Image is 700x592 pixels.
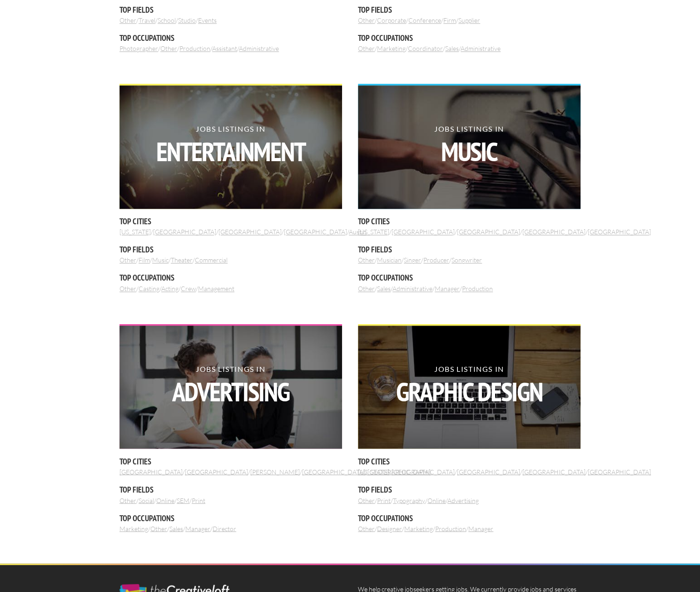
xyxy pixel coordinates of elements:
[119,84,342,209] a: Jobs Listings inEntertainment
[404,256,421,264] a: Singer
[171,256,193,264] a: Theater
[358,216,581,227] h5: Top Cities
[139,496,154,504] a: Social
[435,285,460,292] a: Manager
[377,256,402,264] a: Musician
[377,496,391,504] a: Print
[358,378,581,405] strong: Graphic Design
[119,378,342,405] strong: Advertising
[358,256,375,264] a: Other
[185,524,210,532] a: Manager
[358,324,581,533] div: / / / / / / / / / / / /
[119,468,183,475] a: [GEOGRAPHIC_DATA]
[522,468,586,475] a: [GEOGRAPHIC_DATA]
[392,228,455,236] a: [GEOGRAPHIC_DATA]
[181,285,196,292] a: Crew
[588,228,651,236] a: [GEOGRAPHIC_DATA]
[408,44,443,52] a: Coordinator
[358,138,581,165] strong: Music
[358,483,581,495] h5: Top Fields
[119,85,342,209] img: photo looking at a lighted stage during a concert
[177,496,189,504] a: SEM
[156,496,174,504] a: Online
[358,125,581,165] h2: Jobs Listings in
[358,455,581,467] h5: Top Cities
[139,285,159,292] a: Casting
[119,84,342,292] div: / / / / / / / / / / / /
[192,496,205,504] a: Print
[119,4,342,15] h5: Top Fields
[119,16,136,24] a: Other
[119,324,342,449] a: Jobs Listings inAdvertising
[119,285,136,292] a: Other
[212,44,237,52] a: Assistant
[119,256,136,264] a: Other
[358,512,581,523] h5: Top Occupations
[213,524,236,532] a: Director
[179,44,210,52] a: Production
[358,32,581,44] h5: Top Occupations
[358,324,581,449] a: Jobs Listings inGraphic Design
[119,365,342,405] h2: Jobs Listings in
[302,468,365,475] a: [GEOGRAPHIC_DATA]
[358,16,375,24] a: Other
[250,468,300,475] a: [PERSON_NAME]
[445,44,459,52] a: Sales
[423,256,449,264] a: Producer
[358,496,375,504] a: Other
[119,272,342,283] h5: Top Occupations
[468,524,493,532] a: Manager
[393,496,425,504] a: Typography
[161,285,179,292] a: Acting
[119,244,342,255] h5: Top Fields
[452,256,482,264] a: Songwriter
[588,468,651,475] a: [GEOGRAPHIC_DATA]
[284,228,347,236] a: [GEOGRAPHIC_DATA]
[119,455,342,467] h5: Top Cities
[153,228,216,236] a: [GEOGRAPHIC_DATA]
[377,524,402,532] a: Designer
[119,326,342,449] img: two women in advertising smiling and looking at a computer
[458,16,480,24] a: Supplier
[119,496,136,504] a: Other
[358,84,581,209] a: Jobs Listings inMusic
[150,524,167,532] a: Other
[457,228,520,236] a: [GEOGRAPHIC_DATA]
[358,44,375,52] a: Other
[349,228,367,236] a: Austin
[358,285,375,292] a: Other
[443,16,456,24] a: Firm
[119,44,158,52] a: Photographer
[522,228,586,236] a: [GEOGRAPHIC_DATA]
[160,44,177,52] a: Other
[377,16,406,24] a: Corporate
[457,468,520,475] a: [GEOGRAPHIC_DATA]
[119,512,342,523] h5: Top Occupations
[427,496,446,504] a: Online
[119,524,148,532] a: Marketing
[119,32,342,44] h5: Top Occupations
[169,524,183,532] a: Sales
[404,524,433,532] a: Marketing
[119,216,342,227] h5: Top Cities
[119,138,342,165] strong: Entertainment
[358,524,375,532] a: Other
[195,256,228,264] a: Commercial
[358,85,581,209] img: hands playing a piano
[392,468,455,475] a: [GEOGRAPHIC_DATA]
[358,468,389,475] a: [US_STATE]
[435,524,466,532] a: Production
[358,228,389,236] a: [US_STATE]
[152,256,169,264] a: Music
[408,16,441,24] a: Conference
[185,468,248,475] a: [GEOGRAPHIC_DATA]
[218,228,282,236] a: [GEOGRAPHIC_DATA]
[158,16,176,24] a: School
[358,365,581,405] h2: Jobs Listings in
[119,324,342,533] div: / / / / / / / / / / / /
[358,4,581,15] h5: Top Fields
[119,228,151,236] a: [US_STATE]
[462,285,493,292] a: Production
[358,326,581,449] img: Mackbook air on wooden table with glass of water and iPhone next to it
[377,285,391,292] a: Sales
